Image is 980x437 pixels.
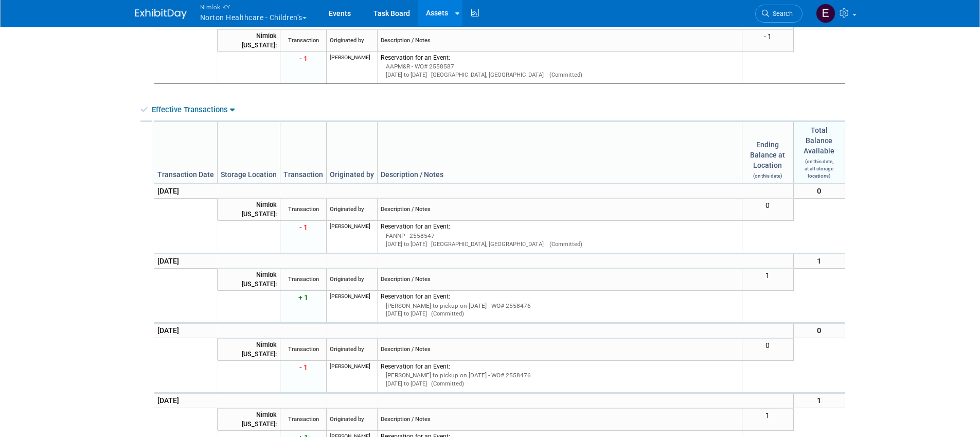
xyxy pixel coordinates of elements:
[153,253,218,268] td: [DATE]
[299,223,308,232] span: - 1
[327,338,378,360] td: Originated by
[280,121,327,183] td: Transaction
[765,341,770,349] span: 0
[378,268,742,290] td: Description / Notes
[386,310,739,318] div: [DATE] to [DATE]
[386,240,739,249] div: [DATE] to [DATE]
[381,362,739,371] div: Reservation for an Event:
[378,338,742,360] td: Description / Notes
[135,9,187,19] img: ExhibitDay
[817,256,821,266] span: 1
[153,183,218,198] td: [DATE]
[427,241,544,248] span: [GEOGRAPHIC_DATA], [GEOGRAPHIC_DATA]
[280,198,327,220] td: Transaction
[755,5,803,23] a: Search
[327,268,378,290] td: Originated by
[378,121,742,183] td: Description / Notes
[280,268,327,290] td: Transaction
[218,121,280,183] td: Storage Location
[378,408,742,430] td: Description / Notes
[817,186,821,196] span: 0
[242,411,277,428] span: Nimlok [US_STATE]:
[242,201,277,218] span: Nimlok [US_STATE]:
[386,62,739,71] div: AAPM&R - WO# 2558587
[427,380,464,387] span: (Committed)
[327,408,378,430] td: Originated by
[816,4,835,23] img: Elizabeth Griffin
[386,380,739,388] div: [DATE] to [DATE]
[327,360,378,393] td: [PERSON_NAME]
[386,71,739,79] div: [DATE] to [DATE]
[745,170,790,180] div: (on this date)
[742,121,793,183] td: Ending Balance at Location
[280,29,327,51] td: Transaction
[427,310,464,317] span: (Committed)
[327,29,378,51] td: Originated by
[427,72,544,78] span: [GEOGRAPHIC_DATA], [GEOGRAPHIC_DATA]
[153,393,218,408] td: [DATE]
[764,32,772,41] span: - 1
[545,72,582,78] span: (Committed)
[817,396,821,405] span: 1
[327,51,378,83] td: [PERSON_NAME]
[378,198,742,220] td: Description / Notes
[386,232,739,240] div: FANNP - 2558547
[769,10,793,18] span: Search
[153,121,218,183] td: Transaction Date
[299,363,308,372] span: - 1
[765,201,770,209] span: 0
[242,32,277,49] span: Nimlok [US_STATE]:
[280,338,327,360] td: Transaction
[797,156,842,180] div: (on this date, at all storage locations)
[327,221,378,253] td: [PERSON_NAME]
[327,121,378,183] td: Originated by
[765,271,770,279] span: 1
[381,292,739,301] div: Reservation for an Event:
[242,271,277,288] span: Nimlok [US_STATE]:
[298,293,308,302] span: + 1
[817,326,821,335] span: 0
[765,411,770,419] span: 1
[200,2,307,12] span: Nimlok KY
[793,121,845,183] td: Total Balance Available
[299,55,308,63] span: - 1
[152,105,235,114] a: Effective Transactions
[327,291,378,323] td: [PERSON_NAME]
[327,198,378,220] td: Originated by
[381,222,739,231] div: Reservation for an Event:
[386,371,739,380] div: [PERSON_NAME] to pickup on [DATE] - WO# 2558476
[378,29,742,51] td: Description / Notes
[153,323,218,338] td: [DATE]
[386,302,739,310] div: [PERSON_NAME] to pickup on [DATE] - WO# 2558476
[242,341,277,358] span: Nimlok [US_STATE]:
[381,54,450,61] span: Reservation for an Event:
[545,241,582,248] span: (Committed)
[280,408,327,430] td: Transaction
